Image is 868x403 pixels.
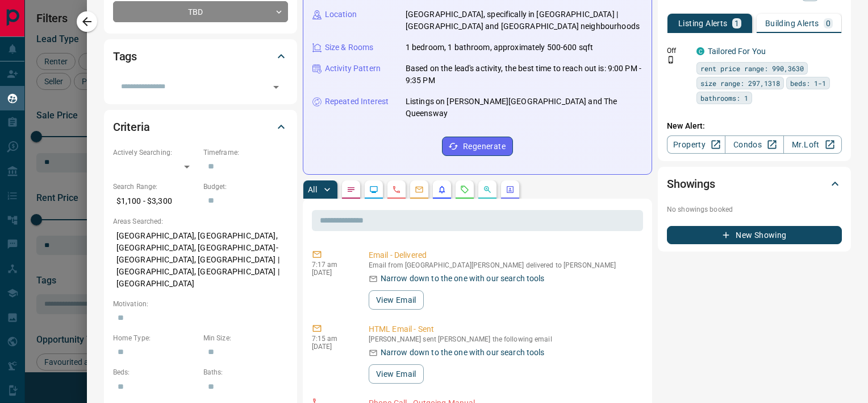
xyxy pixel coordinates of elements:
[113,299,288,309] p: Motivation:
[667,175,715,193] h2: Showings
[765,19,819,27] p: Building Alerts
[113,333,198,343] p: Home Type:
[725,135,783,154] a: Condos
[312,261,352,269] p: 7:17 am
[113,118,150,136] h2: Criteria
[113,113,288,141] div: Criteria
[415,185,424,194] svg: Emails
[113,47,137,65] h2: Tags
[113,227,288,293] p: [GEOGRAPHIC_DATA], [GEOGRAPHIC_DATA], [GEOGRAPHIC_DATA], [GEOGRAPHIC_DATA]-[GEOGRAPHIC_DATA], [GE...
[406,9,642,32] p: [GEOGRAPHIC_DATA], specifically in [GEOGRAPHIC_DATA] | [GEOGRAPHIC_DATA] and [GEOGRAPHIC_DATA] ne...
[790,77,826,89] span: beds: 1-1
[312,343,352,351] p: [DATE]
[667,120,842,132] p: New Alert:
[369,290,424,310] button: View Email
[826,19,831,27] p: 0
[700,77,780,89] span: size range: 297,1318
[113,367,198,377] p: Beds:
[308,186,317,194] p: All
[312,335,352,343] p: 7:15 am
[113,1,288,22] div: TBD
[783,135,842,154] a: Mr.Loft
[203,333,288,343] p: Min Size:
[369,261,639,269] p: Email from [GEOGRAPHIC_DATA][PERSON_NAME] delivered to [PERSON_NAME]
[442,137,513,156] button: Regenerate
[113,182,198,192] p: Search Range:
[325,96,389,108] p: Repeated Interest
[735,19,739,27] p: 1
[708,47,766,56] a: Tailored For You
[113,147,198,158] p: Actively Searching:
[667,56,675,64] svg: Push Notification Only
[667,226,842,244] button: New Showing
[268,79,284,95] button: Open
[406,96,642,120] p: Listings on [PERSON_NAME][GEOGRAPHIC_DATA] and The Queensway
[113,43,288,70] div: Tags
[667,46,690,56] p: Off
[325,9,357,20] p: Location
[667,170,842,198] div: Showings
[369,323,639,335] p: HTML Email - Sent
[667,135,725,154] a: Property
[312,269,352,277] p: [DATE]
[437,185,446,194] svg: Listing Alerts
[325,42,374,54] p: Size & Rooms
[113,192,198,211] p: $1,100 - $3,300
[506,185,515,194] svg: Agent Actions
[700,63,804,74] span: rent price range: 990,3630
[369,249,639,261] p: Email - Delivered
[369,364,424,384] button: View Email
[700,92,748,104] span: bathrooms: 1
[203,182,288,192] p: Budget:
[460,185,469,194] svg: Requests
[325,63,381,75] p: Activity Pattern
[369,185,378,194] svg: Lead Browsing Activity
[369,335,639,343] p: [PERSON_NAME] sent [PERSON_NAME] the following email
[667,204,842,215] p: No showings booked
[381,347,545,359] p: Narrow down to the one with our search tools
[392,185,401,194] svg: Calls
[113,216,288,227] p: Areas Searched:
[406,42,593,54] p: 1 bedroom, 1 bathroom, approximately 500-600 sqft
[347,185,356,194] svg: Notes
[406,63,642,87] p: Based on the lead's activity, the best time to reach out is: 9:00 PM - 9:35 PM
[483,185,492,194] svg: Opportunities
[203,367,288,377] p: Baths:
[678,19,728,27] p: Listing Alerts
[203,147,288,158] p: Timeframe:
[696,47,704,55] div: condos.ca
[381,273,545,285] p: Narrow down to the one with our search tools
